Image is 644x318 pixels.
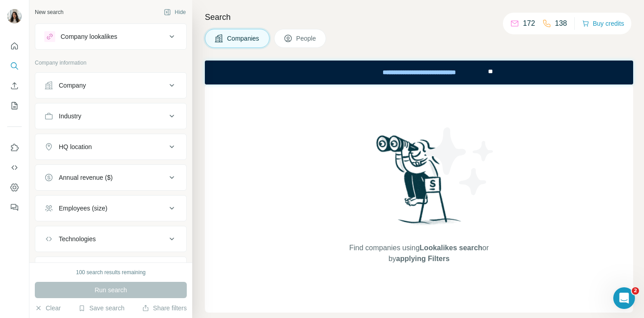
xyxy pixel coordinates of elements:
span: Find companies using or by [346,243,491,264]
span: People [296,34,317,43]
div: Employees (size) [59,204,107,213]
button: Buy credits [582,17,624,30]
div: 100 search results remaining [76,268,146,276]
img: Surfe Illustration - Stars [419,121,501,202]
span: Lookalikes search [420,244,483,252]
button: Industry [35,105,186,127]
div: Industry [59,112,81,121]
button: Employees (size) [35,197,186,219]
iframe: Banner [205,61,633,84]
button: Use Surfe API [7,159,22,176]
button: Enrich CSV [7,78,22,94]
button: Keywords [35,259,186,281]
div: Company lookalikes [61,32,117,41]
p: 172 [523,18,535,29]
button: Clear [35,304,61,313]
div: HQ location [59,142,92,151]
button: Save search [78,304,124,313]
button: Company [35,75,186,96]
div: Annual revenue ($) [59,173,113,182]
button: Dashboard [7,179,22,196]
div: Technologies [59,234,96,243]
span: applying Filters [396,255,450,262]
h4: Search [205,11,633,23]
button: Feedback [7,199,22,215]
button: Annual revenue ($) [35,167,186,188]
span: Companies [227,34,260,43]
span: 2 [632,287,639,295]
button: Hide [157,5,192,19]
iframe: Intercom live chat [613,287,635,309]
p: 138 [555,18,567,29]
button: Quick start [7,38,22,54]
button: HQ location [35,136,186,158]
button: Share filters [142,304,187,313]
p: Company information [35,59,187,67]
img: Avatar [7,9,22,23]
div: Company [59,81,86,90]
button: Search [7,58,22,74]
div: New search [35,8,63,16]
img: Surfe Illustration - Woman searching with binoculars [372,133,466,234]
button: Company lookalikes [35,26,186,47]
button: Use Surfe on LinkedIn [7,140,22,156]
button: Technologies [35,228,186,250]
button: My lists [7,98,22,114]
